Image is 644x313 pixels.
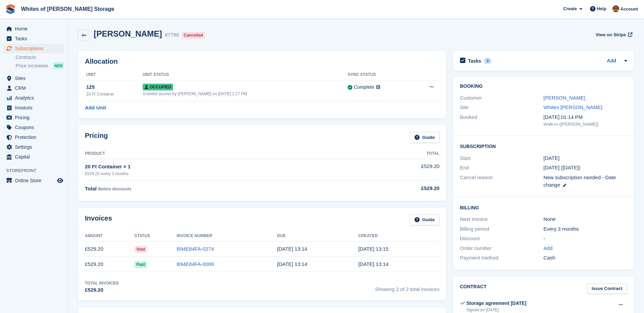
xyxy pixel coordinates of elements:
div: Storage agreement [DATE] [466,300,527,307]
a: menu [3,152,64,162]
div: None [544,215,627,223]
td: £529.20 [85,257,134,272]
a: B94E84FA-0274 [177,246,214,252]
div: 87790 [165,31,179,39]
div: £529.20 [339,185,440,192]
th: Sync Status [348,69,411,80]
h2: Contract [460,283,487,294]
span: View on Stripe [595,32,626,38]
span: Subscriptions [15,44,56,53]
span: Before discounts [98,187,131,191]
a: Guide [410,132,440,143]
h2: Subscription [460,143,627,149]
a: menu [3,74,64,83]
span: Settings [15,142,56,152]
time: 2025-05-27 00:00:00 UTC [544,154,559,162]
h2: Tasks [468,58,481,64]
a: Add [544,245,553,252]
td: £529.20 [339,159,440,180]
h2: Billing [460,204,627,211]
div: End [460,164,544,172]
span: Total [85,186,97,191]
a: menu [3,103,64,112]
th: Created [358,231,439,242]
span: CRM [15,83,56,93]
span: Online Store [15,176,56,185]
a: Add Unit [85,104,106,112]
span: Void [134,246,147,253]
time: 2025-05-27 12:14:56 UTC [358,261,388,267]
div: Site [460,104,544,111]
div: Signed on [DATE] [466,307,527,313]
th: Unit [85,69,143,80]
img: icon-info-grey-7440780725fd019a000dd9b08b2336e03edf1995a4989e88bcd33f0948082b44.svg [376,85,380,89]
span: Pricing [15,113,56,122]
span: Tasks [15,34,56,43]
div: Cancel reason [460,174,544,189]
a: Guide [410,214,440,226]
img: Eddie White [612,5,619,12]
div: NEW [53,62,64,69]
a: menu [3,83,64,93]
a: Contracts [16,54,64,61]
h2: Pricing [85,132,108,143]
div: Cancelled [182,32,205,39]
span: New subscription needed - Date change [544,174,616,188]
div: 0 [484,58,492,64]
a: menu [3,113,64,122]
th: Invoice Number [177,231,277,242]
div: Billing period [460,225,544,233]
div: Next invoice [460,215,544,223]
th: Due [277,231,358,242]
a: B94E84FA-0006 [177,261,214,267]
div: 125 [86,83,143,91]
img: stora-icon-8386f47178a22dfd0bd8f6a31ec36ba5ce8667c1dd55bd0f319d3a0aa187defe.svg [5,4,16,14]
th: Product [85,148,339,159]
div: Start [460,154,544,162]
th: Total [339,148,440,159]
div: [DATE] 01:14 PM [544,113,627,121]
span: Occupied [143,84,173,90]
span: Sites [15,74,56,83]
a: menu [3,176,64,185]
div: Granted access by [PERSON_NAME] on [DATE] 1:17 PM [143,91,348,97]
a: menu [3,93,64,103]
div: Customer [460,94,544,102]
h2: [PERSON_NAME] [94,29,162,38]
h2: Invoices [85,214,112,226]
div: 20 Ft Container [86,91,143,97]
div: Payment method [460,254,544,262]
a: View on Stripe [593,29,634,40]
time: 2025-05-28 12:14:56 UTC [277,261,307,267]
span: Account [620,6,638,13]
a: Whites [PERSON_NAME] [544,104,602,110]
div: Cash [544,254,627,262]
div: £529.20 every 3 months [85,171,339,177]
time: 2025-08-27 12:15:34 UTC [358,246,388,252]
span: Showing 2 of 2 total invoices [375,280,440,294]
a: menu [3,44,64,53]
span: Home [15,24,56,34]
div: Total Invoiced [85,280,119,286]
a: menu [3,123,64,132]
th: Status [134,231,177,242]
div: Booked [460,113,544,128]
a: menu [3,132,64,142]
a: menu [3,24,64,34]
div: Walk-in ([PERSON_NAME]) [544,121,627,128]
a: Whites of [PERSON_NAME] Storage [18,3,117,15]
div: Discount [460,235,544,243]
span: Price increases [16,63,48,69]
a: [PERSON_NAME] [544,95,585,101]
div: £529.20 [85,286,119,294]
span: Help [597,5,606,12]
span: Analytics [15,93,56,103]
div: - [544,235,627,243]
div: Order number [460,245,544,252]
span: Capital [15,152,56,162]
span: Coupons [15,123,56,132]
time: 2025-08-28 12:14:56 UTC [277,246,307,252]
span: Protection [15,132,56,142]
span: Create [563,5,577,12]
h2: Allocation [85,58,440,65]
